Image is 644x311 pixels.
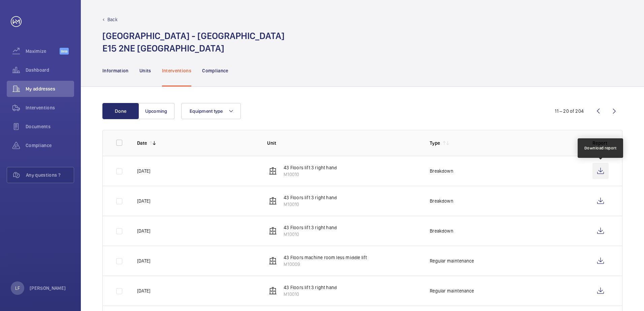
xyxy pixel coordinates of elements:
[430,257,474,264] p: Regular maintenance
[26,85,74,92] span: My addresses
[162,67,192,74] p: Interventions
[26,67,74,73] span: Dashboard
[137,287,150,294] p: [DATE]
[284,254,367,261] p: 43 Floors machine room less middle lift
[137,257,150,264] p: [DATE]
[284,201,337,208] p: M10010
[284,194,337,201] p: 43 Floors lift 3 right hand
[26,123,74,130] span: Documents
[284,171,337,178] p: M10010
[190,108,223,114] span: Equipment type
[430,140,440,146] p: Type
[139,67,151,74] p: Units
[584,145,617,151] div: Download report
[284,291,337,298] p: M10010
[555,108,584,114] div: 11 – 20 of 204
[26,172,74,178] span: Any questions ?
[284,164,337,171] p: 43 Floors lift 3 right hand
[284,231,337,238] p: M10010
[284,224,337,231] p: 43 Floors lift 3 right hand
[102,67,129,74] p: Information
[15,285,20,291] p: LF
[26,104,74,111] span: Interventions
[138,103,174,119] button: Upcoming
[26,48,60,55] span: Maximize
[26,142,74,149] span: Compliance
[269,287,277,295] img: elevator.svg
[267,140,419,146] p: Unit
[137,198,150,204] p: [DATE]
[102,103,139,119] button: Done
[284,261,367,268] p: M10009
[102,30,285,55] h1: [GEOGRAPHIC_DATA] - [GEOGRAPHIC_DATA] E15 2NE [GEOGRAPHIC_DATA]
[269,227,277,235] img: elevator.svg
[430,228,453,234] p: Breakdown
[269,167,277,175] img: elevator.svg
[430,168,453,174] p: Breakdown
[284,284,337,291] p: 43 Floors lift 3 right hand
[137,228,150,234] p: [DATE]
[107,16,118,23] p: Back
[430,198,453,204] p: Breakdown
[181,103,241,119] button: Equipment type
[137,140,147,146] p: Date
[269,197,277,205] img: elevator.svg
[30,285,66,291] p: [PERSON_NAME]
[269,257,277,265] img: elevator.svg
[202,67,228,74] p: Compliance
[430,287,474,294] p: Regular maintenance
[137,168,150,174] p: [DATE]
[60,48,69,55] span: Beta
